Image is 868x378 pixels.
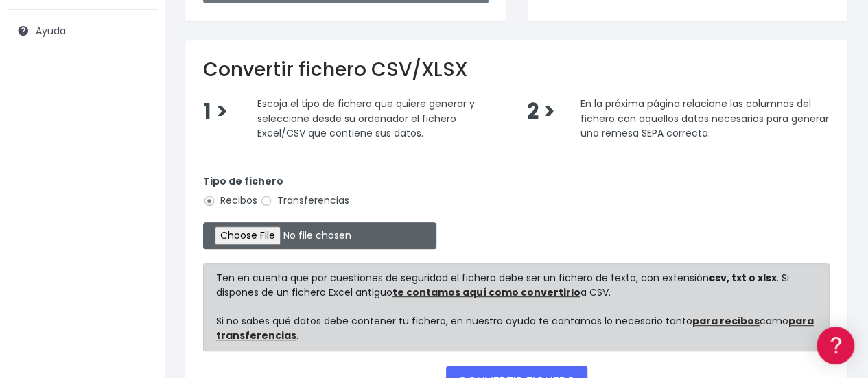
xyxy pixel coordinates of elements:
a: para recibos [692,314,760,328]
a: Ayuda [7,16,158,45]
h2: Convertir fichero CSV/XLSX [203,58,830,82]
span: En la próxima página relacione las columnas del fichero con aquellos datos necesarios para genera... [580,97,829,140]
span: Ayuda [36,24,66,38]
span: Escoja el tipo de fichero que quiere generar y seleccione desde su ordenador el fichero Excel/CSV... [257,97,475,140]
strong: Tipo de fichero [203,174,283,188]
label: Recibos [203,193,257,208]
strong: csv, txt o xlsx [709,271,777,285]
a: te contamos aquí como convertirlo [392,285,580,299]
span: 1 > [203,97,228,126]
a: para transferencias [216,314,814,342]
label: Transferencias [260,193,349,208]
div: Ten en cuenta que por cuestiones de seguridad el fichero debe ser un fichero de texto, con extens... [203,263,830,351]
span: 2 > [526,97,554,126]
